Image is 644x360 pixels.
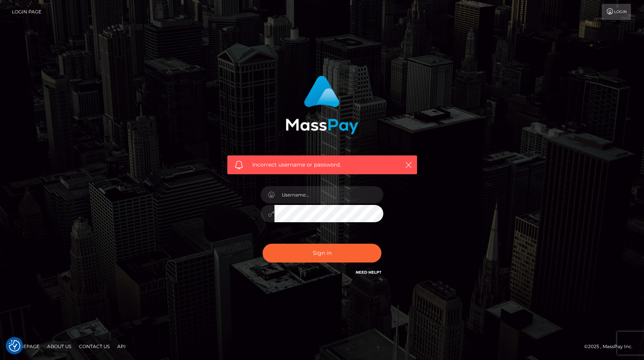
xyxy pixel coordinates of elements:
[12,4,41,20] a: Login Page
[9,340,20,352] button: Consent Preferences
[114,340,129,352] a: API
[8,340,43,352] a: Homepage
[252,161,392,169] span: Incorrect username or password.
[602,4,631,20] a: Login
[584,342,638,351] div: © 2025 , MassPay Inc.
[286,76,358,134] img: MassPay Login
[76,340,113,352] a: Contact Us
[9,340,20,352] img: Revisit consent button
[44,340,74,352] a: About Us
[263,244,381,263] button: Sign in
[274,186,383,203] input: Username...
[356,270,381,275] a: Need Help?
